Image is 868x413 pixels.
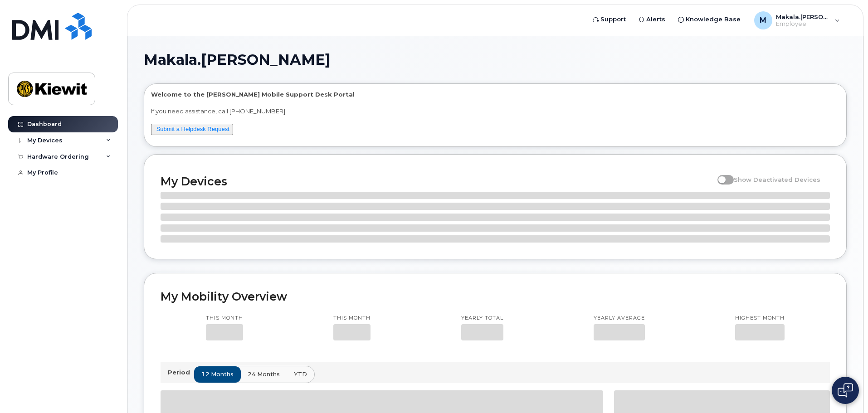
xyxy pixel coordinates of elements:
h2: My Mobility Overview [161,290,830,303]
p: If you need assistance, call [PHONE_NUMBER] [151,107,839,116]
a: Submit a Helpdesk Request [156,126,229,132]
span: 24 months [248,370,280,379]
p: Welcome to the [PERSON_NAME] Mobile Support Desk Portal [151,90,839,99]
button: Submit a Helpdesk Request [151,124,233,135]
input: Show Deactivated Devices [717,171,725,178]
p: This month [206,315,243,322]
span: YTD [294,370,307,379]
p: Highest month [735,315,785,322]
span: Show Deactivated Devices [734,176,820,183]
p: Period [168,368,194,377]
p: This month [333,315,371,322]
span: Makala.[PERSON_NAME] [144,53,331,67]
img: Open chat [838,383,853,398]
p: Yearly total [461,315,503,322]
p: Yearly average [594,315,645,322]
h2: My Devices [161,175,713,188]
